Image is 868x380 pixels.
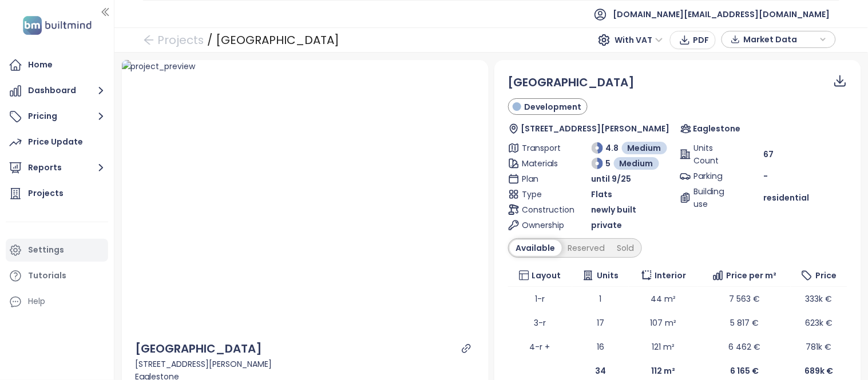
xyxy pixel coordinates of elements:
[6,239,108,262] a: Settings
[572,335,629,359] td: 16
[693,122,741,135] span: Eaglestone
[522,219,564,231] span: Ownership
[597,269,619,282] span: Units
[595,365,606,377] b: 34
[522,142,564,154] span: Transport
[763,170,768,182] span: -
[572,287,629,311] td: 1
[461,343,471,354] a: link
[508,74,635,90] span: [GEOGRAPHIC_DATA]
[728,341,760,353] span: 6 462 €
[6,265,108,287] a: Tutorials
[730,365,759,377] b: 6 165 €
[693,34,710,46] span: PDF
[592,219,623,231] span: private
[136,358,475,370] div: [STREET_ADDRESS][PERSON_NAME]
[28,135,83,149] div: Price Update
[592,188,613,201] span: Flats
[805,317,833,329] span: 623k €
[207,30,213,50] div: /
[592,203,637,216] span: newly built
[216,30,339,50] div: [GEOGRAPHIC_DATA]
[572,311,629,335] td: 17
[508,311,573,335] td: 3-r
[727,269,777,282] span: Price per m²
[592,173,632,185] span: until 9/25
[629,287,698,311] td: 44 m²
[629,335,698,359] td: 121 m²
[804,365,833,377] b: 689k €
[694,170,736,182] span: Parking
[6,157,108,179] button: Reports
[815,269,837,282] span: Price
[28,243,64,257] div: Settings
[510,240,562,256] div: Available
[615,31,663,49] span: With VAT
[143,30,204,50] a: arrow-left Projects
[522,173,564,185] span: Plan
[729,293,760,305] span: 7 563 €
[522,188,564,201] span: Type
[629,311,698,335] td: 107 m²
[562,240,611,256] div: Reserved
[806,341,832,353] span: 781k €
[628,142,661,154] span: Medium
[508,287,573,311] td: 1-r
[606,157,611,170] span: 5
[532,269,561,282] span: Layout
[521,122,669,135] span: [STREET_ADDRESS][PERSON_NAME]
[6,54,108,77] a: Home
[6,131,108,154] a: Price Update
[670,31,716,49] button: PDF
[136,340,263,358] div: [GEOGRAPHIC_DATA]
[6,290,108,313] div: Help
[143,34,154,46] span: arrow-left
[611,240,640,256] div: Sold
[6,105,108,128] button: Pricing
[522,157,564,170] span: Materials
[728,31,830,48] div: button
[28,186,64,201] div: Projects
[694,142,736,167] span: Units Count
[743,31,817,48] span: Market Data
[6,182,108,205] a: Projects
[763,191,809,204] span: residential
[620,157,653,170] span: Medium
[508,335,573,359] td: 4-r +
[606,142,619,154] span: 4.8
[694,185,736,210] span: Building use
[522,203,564,216] span: Construction
[28,269,66,283] div: Tutorials
[763,148,774,161] span: 67
[806,293,833,305] span: 333k €
[6,79,108,102] button: Dashboard
[730,317,759,329] span: 5 817 €
[28,294,45,309] div: Help
[524,101,581,113] span: Development
[19,14,95,37] img: logo
[655,269,687,282] span: Interior
[652,365,676,377] b: 112 m²
[28,58,53,72] div: Home
[613,1,830,28] span: [DOMAIN_NAME][EMAIL_ADDRESS][DOMAIN_NAME]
